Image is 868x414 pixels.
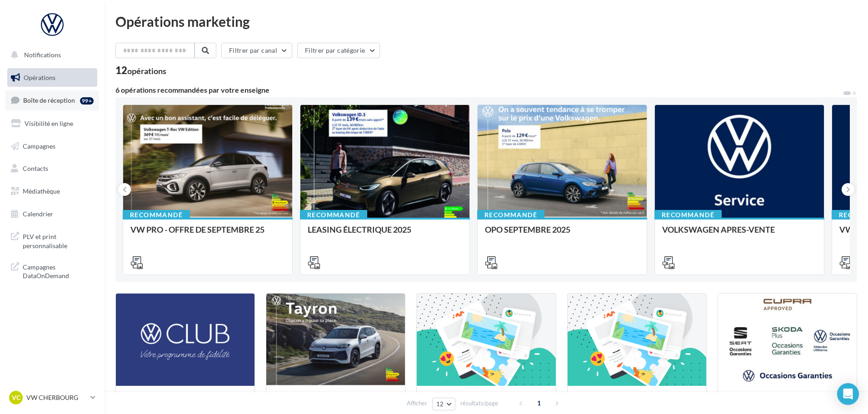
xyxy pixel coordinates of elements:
a: Contacts [5,159,99,178]
div: OPO SEPTEMBRE 2025 [485,225,639,243]
div: Recommandé [123,210,190,220]
span: Calendrier [23,210,53,218]
a: Boîte de réception99+ [5,90,99,110]
span: Afficher [407,399,427,408]
div: 12 [115,65,166,75]
span: VC [12,393,20,402]
button: Filtrer par catégorie [297,43,380,58]
div: LEASING ÉLECTRIQUE 2025 [308,225,462,243]
div: Recommandé [477,210,544,220]
span: 12 [436,400,444,408]
div: 6 opérations recommandées par votre enseigne [115,86,843,94]
span: Médiathèque [23,187,60,195]
span: Contacts [23,165,48,172]
button: Filtrer par canal [221,43,292,58]
a: Médiathèque [5,182,99,201]
a: PLV et print personnalisable [5,227,99,254]
span: Visibilité en ligne [25,120,73,127]
span: Campagnes [23,142,55,150]
a: VC VW CHERBOURG [7,389,97,406]
button: 12 [432,398,455,410]
span: Opérations [24,74,55,81]
a: Campagnes DataOnDemand [5,257,99,284]
button: Notifications [5,45,95,65]
span: 1 [532,396,546,410]
p: VW CHERBOURG [26,393,87,402]
span: résultats/page [460,399,498,408]
span: Campagnes DataOnDemand [23,261,94,280]
span: PLV et print personnalisable [23,230,94,250]
div: 99+ [80,97,94,105]
div: VOLKSWAGEN APRES-VENTE [662,225,817,243]
div: opérations [127,67,166,75]
a: Opérations [5,68,99,87]
div: Recommandé [654,210,722,220]
a: Calendrier [5,205,99,224]
a: Visibilité en ligne [5,114,99,133]
a: Campagnes [5,137,99,156]
div: Recommandé [300,210,367,220]
div: Open Intercom Messenger [837,383,859,405]
div: Opérations marketing [115,15,857,28]
div: VW PRO - OFFRE DE SEPTEMBRE 25 [130,225,285,243]
span: Boîte de réception [23,96,75,104]
span: Notifications [24,51,61,59]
